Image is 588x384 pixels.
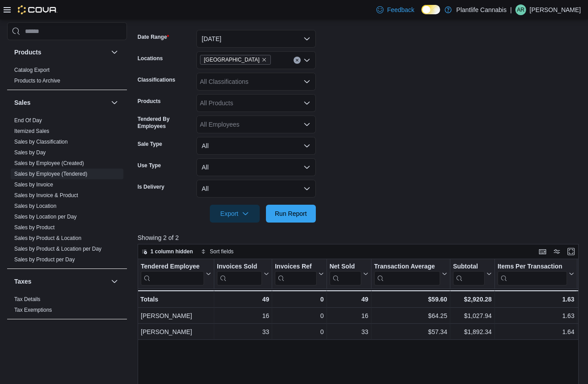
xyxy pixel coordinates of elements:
[200,55,271,65] span: Fort Saskatchewan
[498,310,575,321] div: 1.63
[217,310,269,321] div: 16
[210,205,260,223] button: Export
[138,98,161,105] label: Products
[498,294,575,305] div: 1.63
[303,121,310,128] button: Open list of options
[14,213,77,220] span: Sales by Location per Day
[303,57,310,64] button: Open list of options
[14,192,78,198] a: Sales by Invoice & Product
[215,205,254,223] span: Export
[14,117,42,124] a: End Of Day
[275,263,316,271] div: Invoices Ref
[374,263,440,271] div: Transaction Average
[14,202,57,210] span: Sales by Location
[18,5,57,14] img: Cova
[14,160,84,166] a: Sales by Employee (Created)
[14,235,82,242] span: Sales by Product & Location
[14,67,49,73] a: Catalog Export
[14,181,53,188] span: Sales by Invoice
[141,263,211,285] button: Tendered Employee
[453,310,492,321] div: $1,027.94
[14,171,87,177] a: Sales by Employee (Tendered)
[7,115,127,268] div: Sales
[14,256,75,263] span: Sales by Product per Day
[14,296,41,302] a: Tax Details
[14,160,84,167] span: Sales by Employee (Created)
[14,149,46,156] a: Sales by Day
[14,48,107,57] button: Products
[14,149,46,156] span: Sales by Day
[551,246,562,257] button: Display options
[275,263,323,285] button: Invoices Ref
[196,158,316,176] button: All
[138,76,176,83] label: Classifications
[453,263,492,285] button: Subtotal
[7,294,127,319] div: Taxes
[217,263,262,285] div: Invoices Sold
[374,326,447,337] div: $57.34
[210,248,233,255] span: Sort fields
[141,310,211,321] div: [PERSON_NAME]
[217,263,269,285] button: Invoices Sold
[140,294,211,305] div: Totals
[14,128,49,134] a: Itemized Sales
[14,224,55,231] a: Sales by Product
[510,4,512,15] p: |
[196,137,316,155] button: All
[141,263,204,285] div: Tendered Employee
[14,98,31,107] h3: Sales
[14,214,77,220] a: Sales by Location per Day
[374,310,447,321] div: $64.25
[14,77,60,84] span: Products to Archive
[138,116,193,130] label: Tendered By Employees
[566,246,576,257] button: Enter fullscreen
[138,140,162,148] label: Sale Type
[498,263,575,285] button: Items Per Transaction
[138,183,164,190] label: Is Delivery
[14,245,102,252] span: Sales by Product & Location per Day
[374,294,447,305] div: $59.60
[14,139,68,145] a: Sales by Classification
[109,47,120,58] button: Products
[329,294,368,305] div: 49
[14,138,68,145] span: Sales by Classification
[14,98,107,107] button: Sales
[14,306,52,314] span: Tax Exemptions
[515,4,526,15] div: April Rose
[14,277,32,286] h3: Taxes
[261,57,267,62] button: Remove Fort Saskatchewan from selection in this group
[14,296,41,303] span: Tax Details
[14,224,55,231] span: Sales by Product
[303,99,310,107] button: Open list of options
[109,276,120,287] button: Taxes
[196,180,316,198] button: All
[14,117,42,124] span: End Of Day
[138,162,161,169] label: Use Type
[530,4,581,15] p: [PERSON_NAME]
[14,66,49,74] span: Catalog Export
[141,326,211,337] div: [PERSON_NAME]
[453,294,492,305] div: $2,920.28
[275,294,323,305] div: 0
[217,326,269,337] div: 33
[151,248,193,255] span: 1 column hidden
[374,263,447,285] button: Transaction Average
[109,97,120,108] button: Sales
[373,1,418,19] a: Feedback
[275,326,323,337] div: 0
[138,33,169,41] label: Date Range
[303,78,310,85] button: Open list of options
[329,263,361,271] div: Net Sold
[14,182,53,188] a: Sales by Invoice
[14,192,78,199] span: Sales by Invoice & Product
[517,4,525,15] span: AR
[453,263,485,285] div: Subtotal
[498,263,568,271] div: Items Per Transaction
[217,294,269,305] div: 49
[14,203,57,209] a: Sales by Location
[329,263,361,285] div: Net Sold
[453,263,485,271] div: Subtotal
[456,4,506,15] p: Plantlife Cannabis
[217,263,262,271] div: Invoices Sold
